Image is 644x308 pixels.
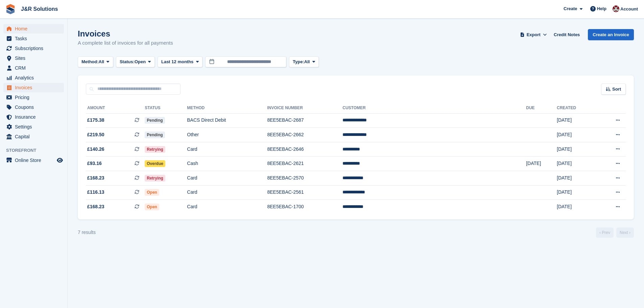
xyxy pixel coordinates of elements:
a: menu [3,34,64,43]
span: Online Store [15,156,55,165]
th: Status [145,103,187,114]
a: menu [3,122,64,132]
span: Tasks [15,34,55,43]
span: All [304,58,310,65]
th: Customer [342,103,526,114]
a: Create an Invoice [588,29,634,40]
button: Status: Open [116,56,155,68]
span: £219.50 [87,131,104,138]
span: Pending [145,132,165,138]
span: Help [597,5,606,12]
span: Open [135,58,146,65]
a: menu [3,93,64,102]
span: Method: [81,58,99,65]
td: Card [187,142,267,157]
span: £116.13 [87,189,104,196]
a: menu [3,132,64,141]
td: 8EE5EBAC-1700 [267,200,342,214]
span: Capital [15,132,55,141]
td: [DATE] [557,185,597,200]
td: [DATE] [526,157,557,171]
th: Amount [86,103,145,114]
h1: Invoices [78,29,173,38]
button: Last 12 months [158,56,202,68]
a: menu [3,102,64,112]
th: Due [526,103,557,114]
a: Next [616,228,634,238]
th: Invoice Number [267,103,342,114]
span: Retrying [145,146,165,153]
span: Open [145,189,159,196]
td: [DATE] [557,200,597,214]
button: Method: All [78,56,113,68]
a: menu [3,73,64,82]
td: Cash [187,157,267,171]
span: Settings [15,122,55,132]
span: Analytics [15,73,55,82]
a: menu [3,83,64,92]
div: 7 results [78,229,96,236]
a: menu [3,53,64,63]
span: £93.16 [87,160,102,167]
span: Status: [120,58,135,65]
span: £175.38 [87,117,104,124]
span: Last 12 months [161,58,193,65]
a: menu [3,112,64,122]
span: Export [527,31,541,38]
a: Previous [596,228,614,238]
button: Export [519,29,548,40]
td: 8EE5EBAC-2662 [267,128,342,142]
td: Other [187,128,267,142]
td: 8EE5EBAC-2561 [267,185,342,200]
img: stora-icon-8386f47178a22dfd0bd8f6a31ec36ba5ce8667c1dd55bd0f319d3a0aa187defe.svg [5,4,16,14]
td: 8EE5EBAC-2621 [267,157,342,171]
td: [DATE] [557,113,597,128]
td: Card [187,185,267,200]
span: Pending [145,117,165,124]
span: Type: [293,58,304,65]
td: 8EE5EBAC-2646 [267,142,342,157]
td: [DATE] [557,142,597,157]
button: Type: All [289,56,319,68]
span: Sites [15,53,55,63]
span: Home [15,24,55,33]
span: £168.23 [87,203,104,210]
span: Coupons [15,102,55,112]
td: [DATE] [557,157,597,171]
nav: Page [595,228,635,238]
span: Invoices [15,83,55,92]
span: Subscriptions [15,44,55,53]
td: 8EE5EBAC-2570 [267,171,342,186]
td: [DATE] [557,128,597,142]
span: All [99,58,104,65]
span: £168.23 [87,174,104,182]
td: 8EE5EBAC-2687 [267,113,342,128]
td: Card [187,171,267,186]
a: Preview store [56,156,64,164]
span: Create [564,5,577,12]
a: Credit Notes [551,29,582,40]
span: Open [145,204,159,210]
span: Insurance [15,112,55,122]
td: [DATE] [557,171,597,186]
td: BACS Direct Debit [187,113,267,128]
span: Sort [612,86,621,93]
span: Account [620,6,638,13]
img: Julie Morgan [613,5,619,12]
span: CRM [15,63,55,73]
p: A complete list of invoices for all payments [78,39,173,47]
th: Method [187,103,267,114]
span: Retrying [145,175,165,182]
a: menu [3,63,64,73]
a: J&R Solutions [18,3,61,15]
td: Card [187,200,267,214]
a: menu [3,24,64,33]
a: menu [3,156,64,165]
span: £140.26 [87,146,104,153]
span: Storefront [6,147,67,154]
a: menu [3,44,64,53]
span: Pricing [15,93,55,102]
th: Created [557,103,597,114]
span: Overdue [145,160,165,167]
